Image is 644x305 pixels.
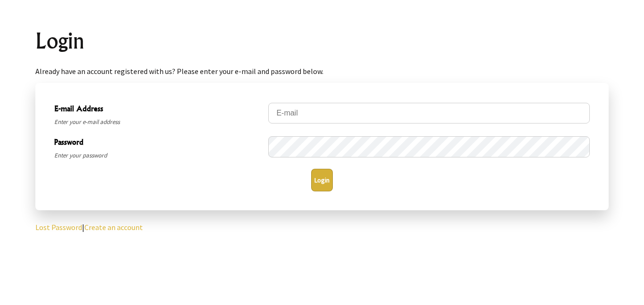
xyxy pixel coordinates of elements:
[35,223,82,232] a: Lost Password
[54,116,264,128] span: Enter your e-mail address
[268,103,590,124] input: E-mail Address
[54,136,264,150] span: Password
[54,103,264,116] span: E-mail Address
[54,150,264,161] span: Enter your password
[311,169,333,191] button: Login
[84,223,143,232] a: Create an account
[268,136,590,157] input: Password
[35,66,609,77] p: Already have an account registered with us? Please enter your e-mail and password below.
[35,30,609,52] h1: Login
